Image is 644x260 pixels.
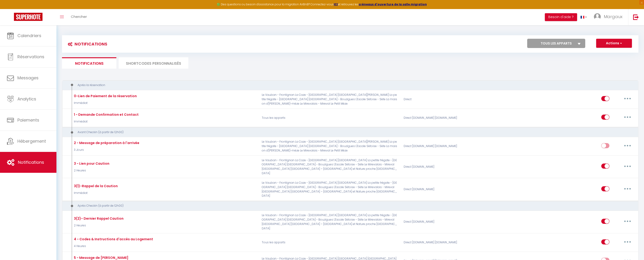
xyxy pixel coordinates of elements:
[334,2,338,6] a: ICI
[73,244,153,248] p: 4 Heures
[71,14,87,19] span: Chercher
[73,183,118,189] div: 3(1)-Rappel de la Caution
[65,39,107,49] h3: Notifications
[73,148,139,152] p: 3 Jours
[73,119,139,124] p: Immédiat
[17,33,41,39] span: Calendriers
[66,204,623,208] div: Après Checkin (à partir de 12h00)
[596,39,632,48] button: Actions
[73,216,124,221] div: 3(2)- Dernier Rappel Caution
[73,223,124,228] p: 2 Heures
[73,191,118,195] p: Immédiat
[73,140,139,145] div: 2 - Message de préparation à l'arrivée
[259,158,401,176] p: Le Vauban - Frontignan La Caze - [GEOGRAPHIC_DATA] [GEOGRAPHIC_DATA] La petite frégate - [GEOGRAP...
[594,13,601,20] img: ...
[259,181,401,198] p: Le Vauban - Frontignan La Caze - [GEOGRAPHIC_DATA] [GEOGRAPHIC_DATA] La petite frégate - [GEOGRAP...
[66,83,623,87] div: Après la réservation
[73,161,109,166] div: 3 - Lien pour Caution
[259,213,401,231] p: Le Vauban - Frontignan La Caze - [GEOGRAPHIC_DATA] [GEOGRAPHIC_DATA] La petite frégate - [GEOGRAP...
[401,236,495,249] div: Direct [DOMAIN_NAME] [DOMAIN_NAME]
[590,9,628,25] a: ... Margaux
[73,112,139,117] div: 1 - Demande Confirmation et Contact
[545,13,577,21] button: Besoin d'aide ?
[401,140,495,153] div: Direct [DOMAIN_NAME] [DOMAIN_NAME]
[604,14,622,19] span: Margaux
[73,168,109,173] p: 2 Heures
[62,57,116,69] li: Notifications
[14,13,42,21] img: Super Booking
[17,117,39,123] span: Paiements
[17,54,44,60] span: Réservations
[401,158,495,176] div: Direct [DOMAIN_NAME]
[4,2,18,16] button: Ouvrir le widget de chat LiveChat
[401,181,495,198] div: Direct [DOMAIN_NAME]
[17,138,46,144] span: Hébergement
[359,2,427,6] a: créneaux d'ouverture de la salle migration
[259,140,401,153] p: Le Vauban - Frontignan La Caze - [GEOGRAPHIC_DATA] [GEOGRAPHIC_DATA][PERSON_NAME] La petite fréga...
[401,93,495,106] div: Direct
[401,111,495,125] div: Direct [DOMAIN_NAME] [DOMAIN_NAME]
[66,130,623,135] div: Avant Checkin (à partir de 12h00)
[67,9,90,25] a: Chercher
[259,93,401,106] p: Le Vauban - Frontignan La Caze - [GEOGRAPHIC_DATA] [GEOGRAPHIC_DATA][PERSON_NAME] La petite fréga...
[17,96,36,102] span: Analytics
[73,93,137,99] div: 0-Lien de Paiement de la réservation
[17,75,39,81] span: Messages
[259,111,401,125] p: Tous les apparts
[624,239,641,257] iframe: Chat
[259,236,401,249] p: Tous les apparts
[401,213,495,231] div: Direct [DOMAIN_NAME]
[73,237,153,242] div: 4 - Codes & Instructions d'accès au Logement
[18,159,44,165] span: Notifications
[73,101,137,105] p: Immédiat
[633,14,639,20] img: logout
[119,57,188,69] li: SHORTCODES PERSONNALISÉS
